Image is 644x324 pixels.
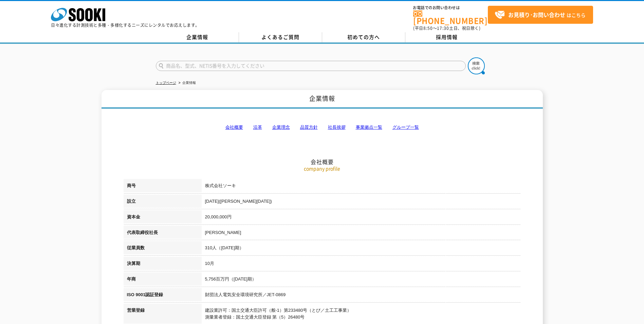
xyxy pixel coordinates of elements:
[202,288,521,304] td: 財団法人電気安全環境研究所／JET-0869
[202,272,521,288] td: 5,756百万円（[DATE]期）
[124,179,202,195] th: 商号
[202,210,521,226] td: 20,000,000円
[272,125,290,130] a: 企業理念
[124,272,202,288] th: 年商
[347,33,380,41] span: 初めての方へ
[423,25,433,31] span: 8:50
[156,81,176,85] a: トップページ
[495,10,586,20] span: はこちら
[413,25,480,31] span: (平日 ～ 土日、祝日除く)
[413,6,488,10] span: お電話でのお問い合わせは
[124,165,521,172] p: company profile
[124,226,202,241] th: 代表取締役社長
[413,11,488,24] a: [PHONE_NUMBER]
[437,25,449,31] span: 17:30
[239,32,322,42] a: よくあるご質問
[124,210,202,226] th: 資本金
[124,90,521,165] h2: 会社概要
[202,241,521,257] td: 310人（[DATE]期）
[322,32,405,42] a: 初めての方へ
[405,32,489,42] a: 採用情報
[124,241,202,257] th: 従業員数
[356,125,382,130] a: 事業拠点一覧
[124,257,202,272] th: 決算期
[156,32,239,42] a: 企業情報
[300,125,318,130] a: 品質方針
[253,125,262,130] a: 沿革
[156,61,466,71] input: 商品名、型式、NETIS番号を入力してください
[508,11,565,19] strong: お見積り･お問い合わせ
[202,226,521,241] td: [PERSON_NAME]
[328,125,346,130] a: 社長挨拶
[102,90,543,109] h1: 企業情報
[202,179,521,195] td: 株式会社ソーキ
[392,125,419,130] a: グループ一覧
[468,57,485,74] img: btn_search.png
[51,23,200,27] p: 日々進化する計測技術と多種・多様化するニーズにレンタルでお応えします。
[124,288,202,304] th: ISO 9001認証登録
[488,6,593,24] a: お見積り･お問い合わせはこちら
[202,257,521,272] td: 10月
[225,125,243,130] a: 会社概要
[124,195,202,210] th: 設立
[202,195,521,210] td: [DATE]([PERSON_NAME][DATE])
[177,79,196,87] li: 企業情報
